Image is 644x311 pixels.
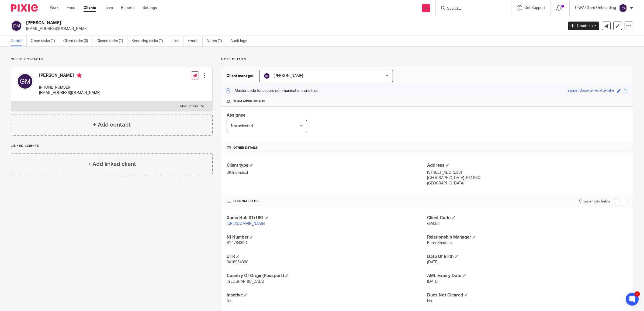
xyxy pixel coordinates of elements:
p: [GEOGRAPHIC_DATA] [427,181,628,186]
p: Linked clients [11,144,213,148]
span: No [427,299,432,303]
span: Not selected [231,124,253,128]
p: Client contacts [11,57,213,62]
a: Notes (1) [207,36,226,46]
span: Runal Bhattarai [427,241,452,245]
span: SY478439D [227,241,247,245]
a: Recurring tasks (1) [131,36,167,46]
p: [PHONE_NUMBER] [39,85,101,90]
h4: Client type [227,163,427,168]
img: svg%3E [619,4,627,12]
span: [PERSON_NAME] [273,74,303,78]
label: Show empty fields [579,199,610,204]
a: Reports [121,5,134,11]
input: Search [446,6,495,11]
h4: Inactive [227,292,427,298]
a: Open tasks (1) [31,36,59,46]
span: Assignee [227,113,245,117]
h4: NI Number [227,235,427,240]
h4: Relationship Manager [427,235,628,240]
a: Files [171,36,183,46]
h4: Client Code [427,215,628,221]
span: Team assignments [233,99,265,104]
div: stupendous-tan-matte-lake [568,88,614,94]
p: [GEOGRAPHIC_DATA], E14 9SQ [427,175,628,181]
img: Pixie [11,4,38,12]
p: UK Individual [227,170,427,175]
p: [EMAIL_ADDRESS][DOMAIN_NAME] [26,26,560,32]
span: Other details [233,146,258,150]
a: [URL][DOMAIN_NAME] [227,222,265,226]
span: 8416964980 [227,260,248,264]
a: Client tasks (0) [63,36,92,46]
a: Team [104,5,113,11]
h4: + Add linked client [88,160,136,168]
a: Work [50,5,58,11]
h4: Address [427,163,628,168]
span: [DATE] [427,260,438,264]
h4: CUSTOM FIELDS [227,199,427,204]
a: Audit logs [230,36,251,46]
span: [DATE] [427,280,438,284]
span: GIA002 [427,222,439,226]
img: svg%3E [11,20,22,32]
a: Emails [188,36,203,46]
img: svg%3E [264,73,270,79]
p: More details [180,104,198,109]
span: Get Support [524,6,545,10]
img: svg%3E [16,73,34,90]
p: Master code for secure communications and files [225,88,318,93]
a: Details [11,36,27,46]
h3: Client manager [227,73,254,79]
a: Closed tasks (1) [96,36,127,46]
h4: AML Expiry Date [427,273,628,279]
h2: [PERSON_NAME] [26,20,453,26]
h4: Xama Hub 01) URL [227,215,427,221]
span: No [227,299,231,303]
a: Clients [84,5,96,11]
a: Email [67,5,75,11]
h4: + Add contact [93,121,131,129]
p: More details [221,57,633,62]
span: [GEOGRAPHIC_DATA] [227,280,264,284]
h4: Country Of Origin(Passport) [227,273,427,279]
a: Settings [143,5,157,11]
p: [STREET_ADDRESS] [427,170,628,175]
h4: [PERSON_NAME] [39,73,101,79]
h4: Date Of Birth [427,254,628,260]
p: UKPA Client Onboarding [575,5,616,11]
div: 3 [635,291,640,297]
h4: UTR [227,254,427,260]
i: Primary [77,73,82,78]
a: Create task [568,22,599,30]
h4: Dues Not Cleared [427,292,628,298]
p: [EMAIL_ADDRESS][DOMAIN_NAME] [39,90,101,96]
